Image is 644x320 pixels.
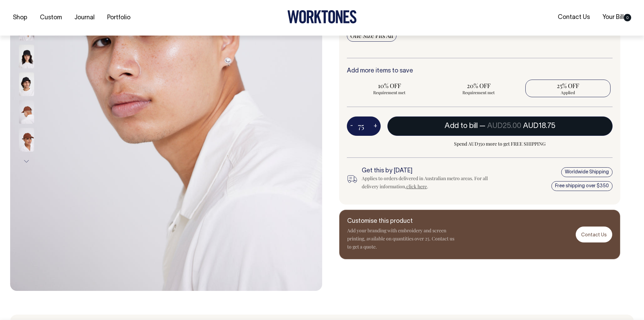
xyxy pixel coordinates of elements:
[370,120,381,133] button: +
[576,227,612,242] a: Contact Us
[104,12,133,23] a: Portfolio
[523,123,555,129] span: AUD18.75
[624,14,631,21] span: 0
[387,140,613,148] span: Spend AUD350 more to get FREE SHIPPING
[21,154,31,169] button: Next
[529,90,607,95] span: Applied
[350,82,429,90] span: 10% OFF
[350,90,429,95] span: Requirement met
[19,100,34,124] img: chocolate
[487,123,521,129] span: AUD25.00
[19,72,34,96] img: black
[347,120,356,133] button: -
[37,12,65,23] a: Custom
[19,45,34,68] img: black
[347,80,432,97] input: 10% OFF Requirement met
[555,12,593,23] a: Contact Us
[439,90,518,95] span: Requirement met
[362,174,492,191] div: Applies to orders delivered in Australian metro areas. For all delivery information, .
[387,116,613,135] button: Add to bill —AUD25.00AUD18.75
[347,227,455,251] p: Add your branding with embroidery and screen printing, available on quantities over 25. Contact u...
[19,128,34,152] img: chocolate
[445,123,478,129] span: Add to bill
[362,168,492,174] h6: Get this by [DATE]
[436,80,521,97] input: 20% OFF Requirement met
[406,183,427,190] a: click here
[10,12,30,23] a: Shop
[72,12,97,23] a: Journal
[529,82,607,90] span: 25% OFF
[347,68,613,74] h6: Add more items to save
[525,80,611,97] input: 25% OFF Applied
[439,82,518,90] span: 20% OFF
[479,123,555,129] span: —
[347,218,455,225] h6: Customise this product
[600,12,634,23] a: Your Bill0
